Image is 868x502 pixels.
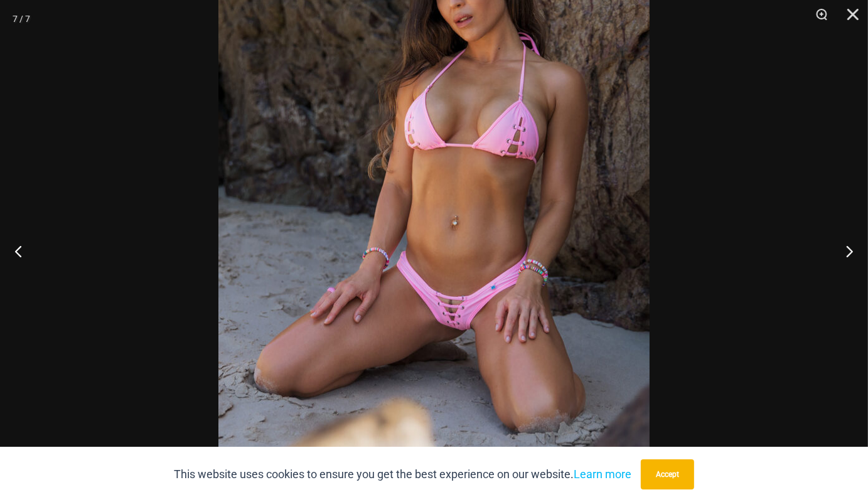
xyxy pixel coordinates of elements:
[174,465,631,484] p: This website uses cookies to ensure you get the best experience on our website.
[574,467,631,481] a: Learn more
[641,459,694,489] button: Accept
[13,9,30,28] div: 7 / 7
[821,220,868,282] button: Next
